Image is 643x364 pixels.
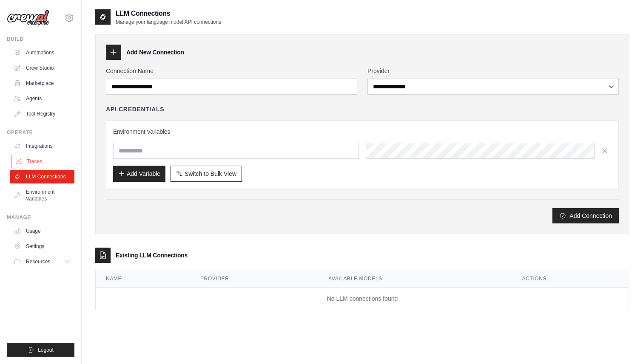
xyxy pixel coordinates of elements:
div: Build [7,36,74,42]
button: Switch to Bulk View [171,166,242,182]
th: Provider [190,270,318,288]
button: Add Connection [552,208,619,223]
a: Integrations [10,139,74,153]
th: Actions [512,270,629,288]
a: Automations [10,46,74,59]
h3: Environment Variables [113,127,612,136]
h3: Existing LLM Connections [116,251,188,260]
td: No LLM connections found [96,288,629,310]
a: Traces [11,155,75,168]
h2: LLM Connections [116,8,221,19]
span: Switch to Bulk View [185,169,236,178]
span: Resources [26,258,50,265]
h3: Add New Connection [126,48,184,56]
div: Operate [7,129,74,136]
a: LLM Connections [10,170,74,183]
a: Crew Studio [10,61,74,75]
a: Tool Registry [10,107,74,121]
a: Environment Variables [10,185,74,206]
label: Provider [367,67,619,75]
button: Resources [10,255,74,268]
a: Marketplace [10,76,74,90]
button: Add Variable [113,166,165,182]
th: Name [96,270,190,288]
button: Logout [7,343,74,357]
span: Logout [38,347,54,353]
th: Available Models [318,270,512,288]
h4: API Credentials [106,105,164,113]
a: Settings [10,240,74,253]
label: Connection Name [106,67,357,75]
a: Agents [10,92,74,105]
img: Logo [7,10,49,26]
div: Manage [7,214,74,221]
p: Manage your language model API connections [116,19,221,25]
a: Usage [10,224,74,238]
